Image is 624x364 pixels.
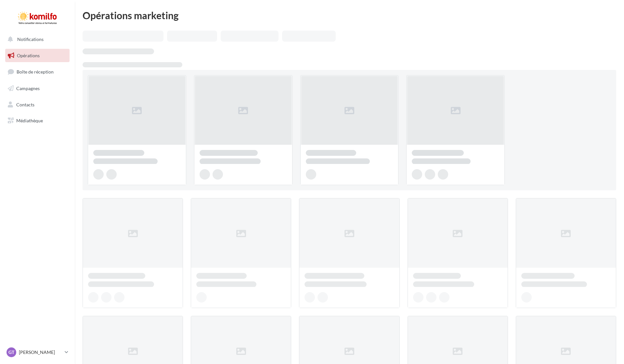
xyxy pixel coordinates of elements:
div: Opérations marketing [83,10,616,20]
span: Contacts [16,101,34,107]
span: Médiathèque [16,118,43,123]
span: Campagnes [16,86,40,91]
span: Boîte de réception [17,69,54,74]
a: Opérations [4,49,71,62]
button: Notifications [4,33,68,46]
a: Campagnes [4,82,71,95]
a: Médiathèque [4,114,71,128]
a: Gt [PERSON_NAME] [5,346,70,358]
span: Notifications [17,36,44,42]
span: Opérations [17,53,40,58]
p: [PERSON_NAME] [19,349,62,356]
span: Gt [8,349,14,356]
a: Boîte de réception [4,65,71,79]
a: Contacts [4,98,71,112]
